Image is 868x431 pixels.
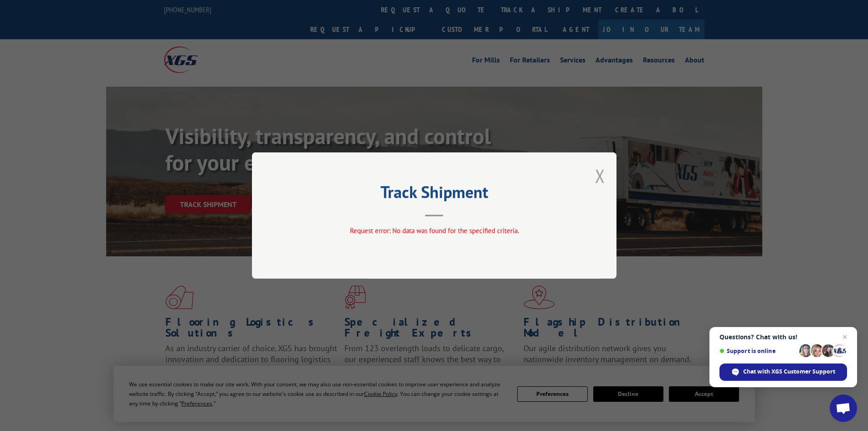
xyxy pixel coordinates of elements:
[719,348,796,354] span: Support is online
[298,186,571,203] h2: Track Shipment
[349,226,519,235] span: Request error: No data was found for the specified criteria.
[830,395,857,422] div: Open chat
[595,164,605,188] button: Close modal
[719,363,847,381] div: Chat with XGS Customer Support
[839,332,850,343] span: Close chat
[719,333,847,341] span: Questions? Chat with us!
[743,368,835,376] span: Chat with XGS Customer Support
